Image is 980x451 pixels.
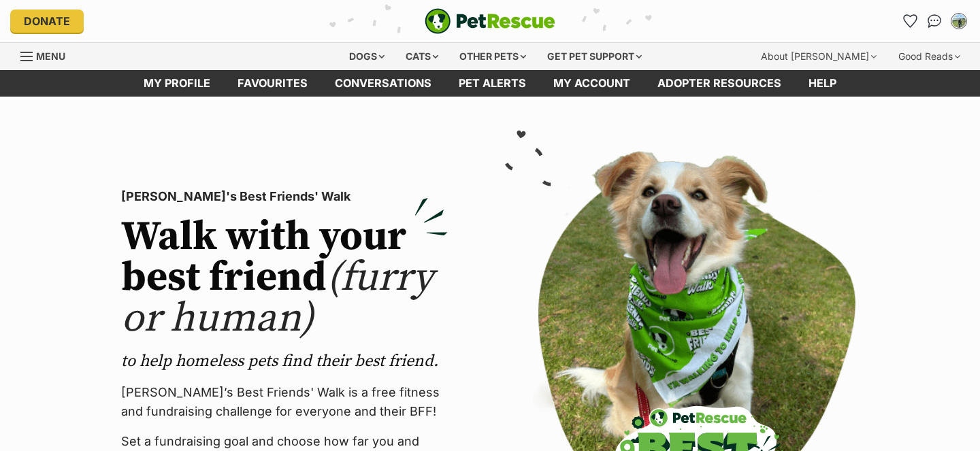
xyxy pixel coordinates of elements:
[121,252,434,344] span: (furry or human)
[224,70,321,97] a: Favourites
[396,43,448,70] div: Cats
[445,70,540,97] a: Pet alerts
[340,43,394,70] div: Dogs
[538,43,651,70] div: Get pet support
[751,43,886,70] div: About [PERSON_NAME]
[450,43,536,70] div: Other pets
[130,70,224,97] a: My profile
[425,8,555,34] img: logo-e224e6f780fb5917bec1dbf3a21bbac754714ae5b6737aabdf751b685950b380.svg
[644,70,795,97] a: Adopter resources
[928,14,942,28] img: chat-41dd97257d64d25036548639549fe6c8038ab92f7586957e7f3b1b290dea8141.svg
[121,187,448,206] p: [PERSON_NAME]'s Best Friends' Walk
[425,8,555,34] a: PetRescue
[899,10,970,32] ul: Account quick links
[948,10,970,32] button: My account
[10,10,84,33] a: Donate
[20,43,75,67] a: Menu
[952,14,966,28] img: May Pham profile pic
[321,70,445,97] a: conversations
[924,10,945,32] a: Conversations
[121,217,448,339] h2: Walk with your best friend
[121,350,448,372] p: to help homeless pets find their best friend.
[36,50,65,62] span: Menu
[889,43,970,70] div: Good Reads
[795,70,850,97] a: Help
[121,383,448,421] p: [PERSON_NAME]’s Best Friends' Walk is a free fitness and fundraising challenge for everyone and t...
[540,70,644,97] a: My account
[899,10,921,32] a: Favourites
